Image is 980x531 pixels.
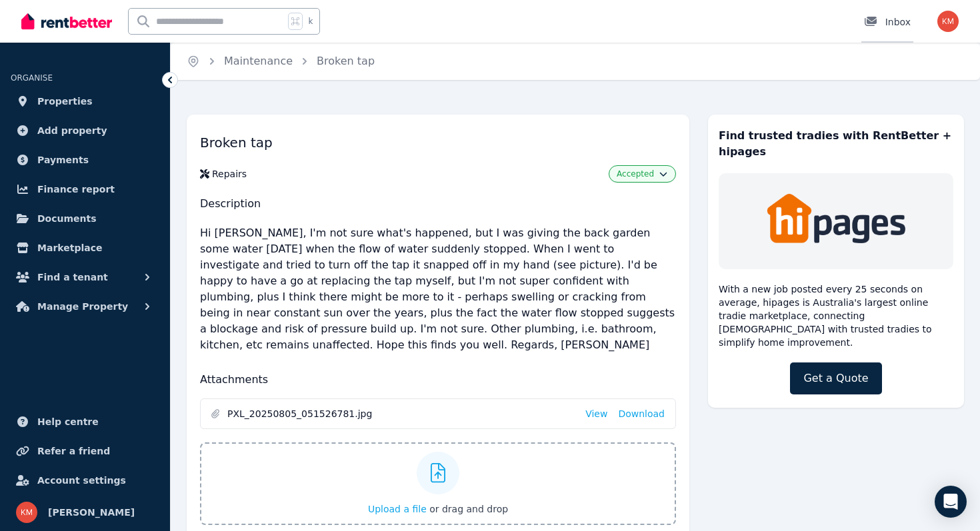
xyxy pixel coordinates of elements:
a: Add property [11,117,159,144]
img: RentBetter [21,11,112,31]
span: or drag and drop [429,504,508,514]
a: Account settings [11,467,159,494]
a: Get a Quote [790,362,881,394]
a: Refer a friend [11,438,159,464]
span: Documents [37,211,97,227]
a: View [585,407,607,420]
span: Finance report [37,181,115,197]
a: Maintenance [224,55,293,67]
a: Payments [11,147,159,173]
span: Manage Property [37,298,128,314]
button: Manage Property [11,293,159,320]
span: k [308,16,313,27]
span: Add property [37,123,107,139]
a: Properties [11,88,159,115]
span: Refer a friend [37,443,110,459]
h1: Broken tap [200,128,676,157]
button: Accepted [617,169,667,179]
span: PXL_20250805_051526781.jpg [227,407,575,420]
h2: Attachments [200,372,676,388]
span: Properties [37,93,93,109]
span: [PERSON_NAME] [48,504,135,520]
span: Accepted [617,169,654,179]
a: Download [618,407,665,420]
img: Karsha Morgan [937,11,959,32]
span: Payments [37,152,89,168]
p: Hi [PERSON_NAME], I'm not sure what's happened, but I was giving the back garden some water [DATE... [200,220,676,358]
span: Find a tenant [37,269,108,285]
img: Trades & Maintenance [765,186,906,252]
div: Open Intercom Messenger [935,486,967,518]
span: Help centre [37,414,99,430]
a: Documents [11,205,159,232]
p: With a new job posted every 25 seconds on average, hipages is Australia's largest online tradie m... [719,282,953,349]
nav: Breadcrumb [171,43,391,80]
button: Upload a file or drag and drop [368,502,508,516]
div: Repairs [212,167,247,181]
a: Finance report [11,176,159,203]
h2: Description [200,196,676,212]
a: Marketplace [11,235,159,261]
a: Help centre [11,408,159,435]
span: Marketplace [37,240,102,256]
span: ORGANISE [11,73,53,83]
a: Broken tap [317,55,375,67]
span: Account settings [37,472,126,488]
button: Find a tenant [11,264,159,290]
span: Upload a file [368,504,427,514]
img: Karsha Morgan [16,502,37,523]
div: Inbox [864,15,911,29]
h3: Find trusted tradies with RentBetter + hipages [719,128,953,160]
